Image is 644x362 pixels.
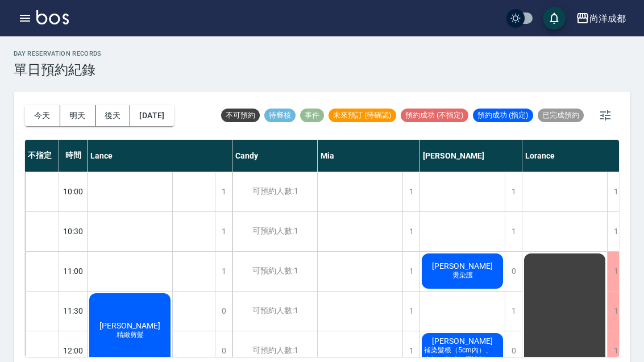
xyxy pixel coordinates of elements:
[607,172,624,211] div: 1
[14,50,102,57] h2: day Reservation records
[14,62,102,78] h3: 單日預約紀錄
[430,261,495,271] span: [PERSON_NAME]
[505,212,522,251] div: 1
[607,292,624,331] div: 1
[402,212,419,251] div: 1
[36,10,69,24] img: Logo
[402,252,419,291] div: 1
[114,330,146,340] span: 精緻剪髮
[130,105,173,126] button: [DATE]
[450,271,475,280] span: 燙染護
[232,140,318,172] div: Candy
[264,110,296,120] span: 待審核
[215,172,232,211] div: 1
[232,172,317,211] div: 可預約人數:1
[60,105,95,126] button: 明天
[505,172,522,211] div: 1
[97,321,163,330] span: [PERSON_NAME]
[522,140,625,172] div: Lorance
[538,110,584,120] span: 已完成預約
[25,105,60,126] button: 今天
[571,7,630,30] button: 尚洋成都
[232,252,317,291] div: 可預約人數:1
[473,110,533,120] span: 預約成功 (指定)
[420,140,522,172] div: [PERSON_NAME]
[505,292,522,331] div: 1
[221,110,260,120] span: 不可預約
[59,251,88,291] div: 11:00
[402,172,419,211] div: 1
[215,292,232,331] div: 0
[25,140,59,172] div: 不指定
[95,105,131,126] button: 後天
[300,110,324,120] span: 事件
[402,292,419,331] div: 1
[318,140,420,172] div: Mia
[215,212,232,251] div: 1
[430,336,495,346] span: [PERSON_NAME]
[59,172,88,211] div: 10:00
[59,291,88,331] div: 11:30
[59,211,88,251] div: 10:30
[589,11,626,26] div: 尚洋成都
[401,110,468,120] span: 預約成功 (不指定)
[59,140,88,172] div: 時間
[215,252,232,291] div: 1
[232,292,317,331] div: 可預約人數:1
[232,212,317,251] div: 可預約人數:1
[505,252,522,291] div: 0
[329,110,396,120] span: 未來預訂 (待確認)
[543,7,566,30] button: save
[607,212,624,251] div: 1
[607,252,624,291] div: 1
[88,140,232,172] div: Lance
